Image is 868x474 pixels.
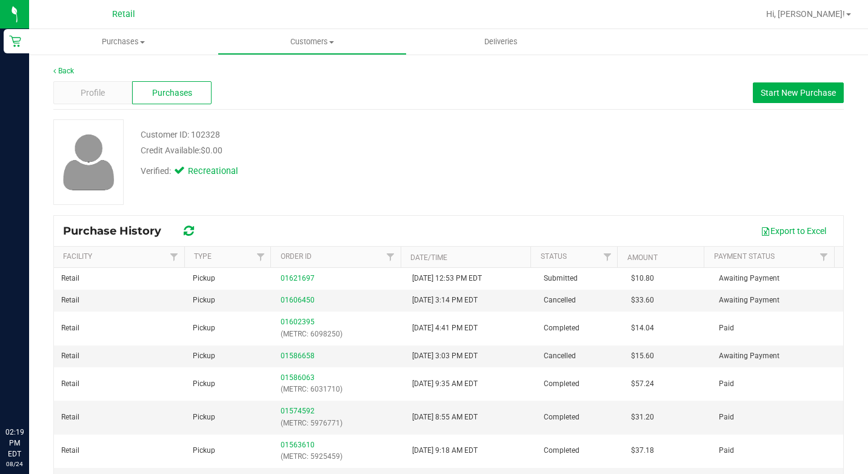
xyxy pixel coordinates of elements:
span: Paid [719,322,734,334]
span: Pickup [193,445,215,456]
span: Pickup [193,350,215,362]
span: [DATE] 3:14 PM EDT [412,295,478,306]
p: (METRC: 6031710) [281,384,398,395]
iframe: Resource center [12,377,48,413]
span: Pickup [193,322,215,334]
a: Filter [381,247,401,267]
span: Hi, [PERSON_NAME]! [766,9,845,19]
p: (METRC: 5925459) [281,451,398,462]
a: Filter [164,247,184,267]
span: Paid [719,378,734,390]
span: Completed [544,445,579,456]
span: Retail [61,295,79,306]
button: Start New Purchase [753,82,844,103]
span: Retail [61,322,79,334]
p: (METRC: 5976771) [281,418,398,429]
span: Retail [61,378,79,390]
span: [DATE] 3:03 PM EDT [412,350,478,362]
a: Back [53,67,74,75]
a: Order ID [281,252,312,261]
span: Pickup [193,273,215,284]
span: Retail [61,350,79,362]
span: $10.80 [631,273,654,284]
span: Start New Purchase [761,88,836,98]
span: $33.60 [631,295,654,306]
a: Customers [218,29,406,55]
div: Credit Available: [141,144,527,157]
a: 01586063 [281,373,315,382]
span: Pickup [193,378,215,390]
span: $37.18 [631,445,654,456]
span: Paid [719,445,734,456]
span: Cancelled [544,295,576,306]
div: Verified: [141,165,236,178]
span: Retail [61,412,79,423]
span: Submitted [544,273,578,284]
span: [DATE] 12:53 PM EDT [412,273,482,284]
img: user-icon.png [57,131,121,193]
span: Pickup [193,412,215,423]
button: Export to Excel [753,221,834,241]
a: Filter [597,247,617,267]
span: [DATE] 9:18 AM EDT [412,445,478,456]
span: Cancelled [544,350,576,362]
p: 08/24 [5,459,24,469]
span: Purchases [152,87,192,99]
iframe: Resource center unread badge [36,375,50,390]
a: 01574592 [281,407,315,415]
span: Completed [544,378,579,390]
a: 01563610 [281,441,315,449]
span: Customers [218,36,406,47]
span: Recreational [188,165,236,178]
span: Completed [544,322,579,334]
a: Payment Status [714,252,775,261]
span: Awaiting Payment [719,273,780,284]
span: [DATE] 9:35 AM EDT [412,378,478,390]
span: $14.04 [631,322,654,334]
div: Customer ID: 102328 [141,129,220,141]
p: (METRC: 6098250) [281,329,398,340]
a: Purchases [29,29,218,55]
a: Date/Time [410,253,447,262]
span: Deliveries [468,36,534,47]
a: 01621697 [281,274,315,282]
span: Retail [112,9,135,19]
span: $15.60 [631,350,654,362]
a: Type [194,252,212,261]
span: [DATE] 8:55 AM EDT [412,412,478,423]
a: Deliveries [407,29,595,55]
a: 01586658 [281,352,315,360]
a: 01602395 [281,318,315,326]
span: Retail [61,273,79,284]
span: Completed [544,412,579,423]
span: [DATE] 4:41 PM EDT [412,322,478,334]
inline-svg: Retail [9,35,21,47]
span: Awaiting Payment [719,295,780,306]
a: Filter [250,247,270,267]
a: 01606450 [281,296,315,304]
span: Purchase History [63,224,173,238]
span: Profile [81,87,105,99]
span: $31.20 [631,412,654,423]
p: 02:19 PM EDT [5,427,24,459]
span: Retail [61,445,79,456]
a: Amount [627,253,658,262]
a: Filter [814,247,834,267]
span: $57.24 [631,378,654,390]
span: Pickup [193,295,215,306]
a: Status [541,252,567,261]
span: $0.00 [201,145,222,155]
span: Awaiting Payment [719,350,780,362]
span: Paid [719,412,734,423]
a: Facility [63,252,92,261]
span: Purchases [29,36,218,47]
